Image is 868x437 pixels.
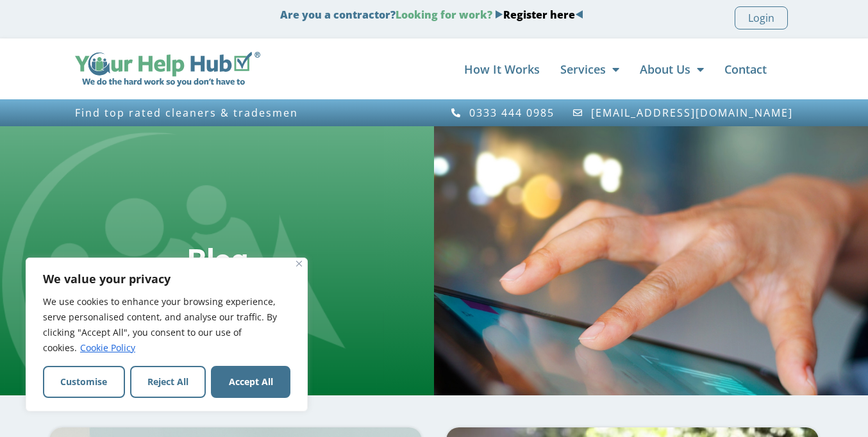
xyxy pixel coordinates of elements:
h3: Find top rated cleaners & tradesmen [75,107,428,119]
a: Contact [724,56,767,82]
a: Login [735,6,788,29]
span: 0333 444 0985 [466,107,555,119]
img: Blue Arrow - Left [575,10,583,19]
a: Cookie Policy [79,341,136,354]
img: Close [296,261,302,267]
img: Blue Arrow - Right [495,10,503,19]
p: We use cookies to enhance your browsing experience, serve personalised content, and analyse our t... [43,294,290,356]
a: How It Works [464,56,540,82]
span: [EMAIL_ADDRESS][DOMAIN_NAME] [588,107,793,119]
nav: Menu [273,56,767,82]
strong: Are you a contractor? [280,8,583,22]
button: Customise [43,366,125,398]
a: About Us [640,56,704,82]
p: We value your privacy [43,271,290,286]
h2: Blog [187,242,247,279]
span: Looking for work? [396,8,492,22]
a: Register here [503,8,575,22]
img: Your Help Hub Wide Logo [75,52,260,87]
button: Accept All [211,366,290,398]
a: [EMAIL_ADDRESS][DOMAIN_NAME] [572,107,794,119]
button: Reject All [130,366,206,398]
a: Services [560,56,619,82]
a: 0333 444 0985 [450,107,555,119]
span: Login [748,10,774,26]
